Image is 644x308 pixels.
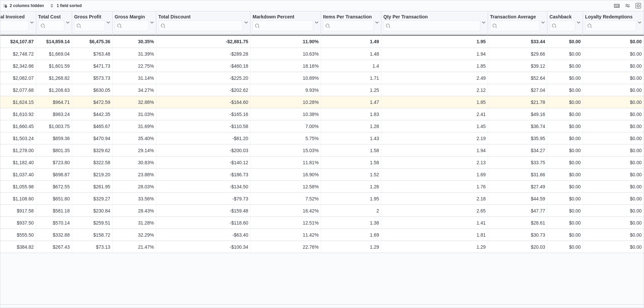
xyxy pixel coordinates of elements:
div: $1,208.63 [38,86,70,94]
div: 10.63% [253,50,319,58]
div: 2.49 [383,74,486,82]
div: $0.00 [549,98,581,106]
div: 16.90% [253,171,319,179]
div: Items Per Transaction [323,14,374,20]
div: 1.48 [323,50,379,58]
div: 29.14% [115,146,154,155]
div: $0.00 [585,243,642,251]
div: 1.94 [383,50,486,58]
div: 1.29 [323,243,379,251]
div: $472.59 [74,98,110,106]
div: Cashback [549,14,575,31]
div: $158.72 [74,231,110,239]
div: Items Per Transaction [323,14,374,31]
div: 11.90% [253,38,319,46]
button: Total Discount [158,14,248,31]
div: $29.66 [490,50,545,58]
div: $1,601.59 [38,62,70,70]
div: $259.51 [74,219,110,227]
div: $329.27 [74,195,110,203]
div: 28.03% [115,183,154,191]
div: 11.42% [253,231,319,239]
div: $0.00 [549,146,581,155]
div: 28.43% [115,207,154,215]
div: $471.73 [74,62,110,70]
div: $723.80 [38,159,70,167]
div: Qty Per Transaction [383,14,480,20]
div: Gross Profit [74,14,105,20]
div: $0.00 [549,38,581,46]
div: -$79.73 [158,195,248,203]
button: 1 field sorted [47,2,85,10]
div: $0.00 [549,50,581,58]
div: $0.00 [585,122,642,130]
div: 9.93% [253,86,319,94]
button: 2 columns hidden [0,2,47,10]
div: $39.12 [490,62,545,70]
div: $44.59 [490,195,545,203]
span: 2 columns hidden [10,3,44,8]
div: Loyalty Redemptions [585,14,636,31]
div: $0.00 [585,134,642,142]
div: $859.36 [38,134,70,142]
div: $47.77 [490,207,545,215]
div: 2 [323,207,379,215]
div: 31.28% [115,219,154,227]
div: $73.13 [74,243,110,251]
div: $49.16 [490,110,545,118]
div: Loyalty Redemptions [585,14,636,20]
div: $0.00 [549,219,581,227]
div: $763.48 [74,50,110,58]
div: -$2,881.75 [158,38,248,46]
button: Gross Margin [115,14,154,31]
div: $1,669.04 [38,50,70,58]
div: $0.00 [585,110,642,118]
div: $698.87 [38,171,70,179]
div: $261.95 [74,183,110,191]
div: $0.00 [549,243,581,251]
div: 2.19 [383,134,486,142]
div: $35.95 [490,134,545,142]
div: 1.38 [323,219,379,227]
button: Qty Per Transaction [383,14,486,31]
div: -$134.50 [158,183,248,191]
div: Gross Margin [115,14,149,20]
div: Total Cost [38,14,64,31]
div: 1.95 [383,38,486,46]
div: -$460.18 [158,62,248,70]
div: Total Discount [158,14,243,20]
div: 1.83 [323,110,379,118]
div: -$100.34 [158,243,248,251]
button: Exit fullscreen [634,2,642,10]
div: $0.00 [585,74,642,82]
div: 12.51% [253,219,319,227]
div: $581.18 [38,207,70,215]
div: -$159.48 [158,207,248,215]
div: 1.26 [323,183,379,191]
div: 18.16% [253,62,319,70]
div: 1.69 [323,231,379,239]
div: $0.00 [549,74,581,82]
div: $470.94 [74,134,110,142]
div: 2.12 [383,86,486,94]
div: Gross Profit [74,14,105,31]
div: 1.58 [323,159,379,167]
div: Gross Margin [115,14,149,31]
div: 31.69% [115,122,154,130]
div: 10.38% [253,110,319,118]
div: $0.00 [549,231,581,239]
div: -$118.60 [158,219,248,227]
div: $0.00 [549,183,581,191]
div: $0.00 [549,195,581,203]
div: 1.49 [323,38,379,46]
div: $630.05 [74,86,110,94]
div: 32.29% [115,231,154,239]
div: -$165.16 [158,110,248,118]
div: $0.00 [585,86,642,94]
div: 1.43 [323,134,379,142]
button: Display options [624,2,632,10]
div: $0.00 [585,159,642,167]
div: $0.00 [549,86,581,94]
div: $0.00 [585,183,642,191]
div: $0.00 [585,231,642,239]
